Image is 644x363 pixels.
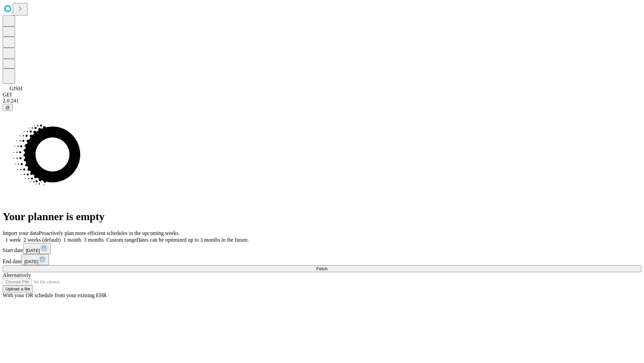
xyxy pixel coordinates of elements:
span: 1 month [63,237,81,243]
span: Fetch [316,266,327,271]
span: [DATE] [26,248,40,253]
span: Import your data [3,230,39,236]
div: 2.0.241 [3,98,641,104]
span: GJSH [9,86,22,91]
span: Proactively plan more efficient schedules in the upcoming weeks. [39,230,180,236]
div: End date [3,254,641,265]
h1: Your planner is empty [3,210,641,223]
div: Start date [3,243,641,254]
span: Dates can be optimized up to 3 months in the future. [137,237,249,243]
span: 1 week [5,237,21,243]
span: Custom range [106,237,136,243]
span: With your OR schedule from your existing EHR [3,292,107,298]
span: 3 months [84,237,104,243]
button: [DATE] [21,254,49,265]
button: Fetch [3,265,641,272]
div: GEI [3,92,641,98]
span: [DATE] [24,259,38,264]
button: @ [3,104,13,111]
span: Alternatively [3,272,31,278]
span: @ [5,105,10,110]
button: [DATE] [23,243,51,254]
button: Upload a file [3,285,33,292]
span: 2 weeks (default) [23,237,61,243]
